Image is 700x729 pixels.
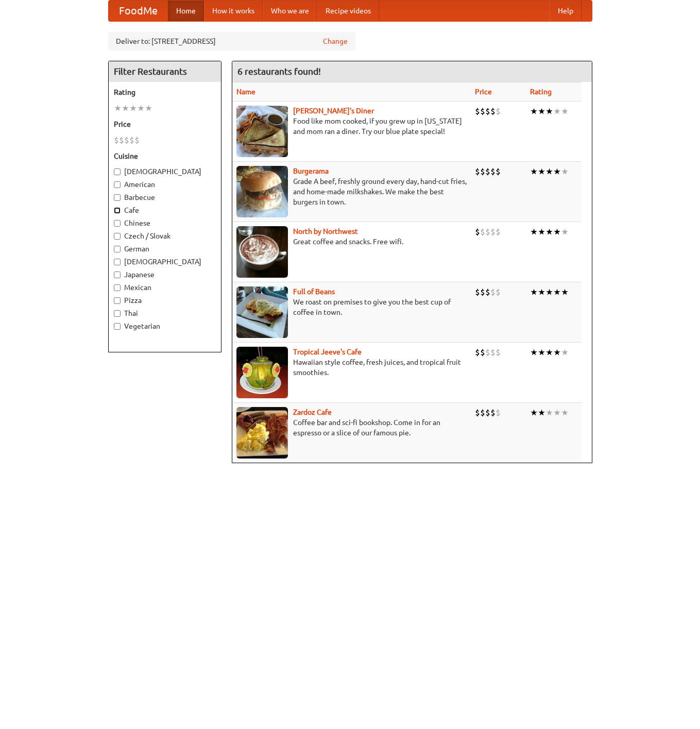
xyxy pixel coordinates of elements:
[236,357,467,378] p: Hawaiian style coffee, fresh juices, and tropical fruit smoothies.
[561,226,569,238] li: ★
[114,269,216,280] label: Japanese
[236,347,288,398] img: jeeves.jpg
[530,106,538,117] li: ★
[114,151,216,161] h5: Cuisine
[475,226,480,238] li: $
[485,347,490,358] li: $
[485,166,490,177] li: $
[168,1,204,21] a: Home
[496,407,501,418] li: $
[293,107,374,115] a: [PERSON_NAME]'s Diner
[114,207,121,214] input: Cafe
[114,218,216,228] label: Chinese
[236,116,467,137] p: Food like mom cooked, if you grew up in [US_STATE] and mom ran a diner. Try our blue plate special!
[108,32,355,50] div: Deliver to: [STREET_ADDRESS]
[114,119,216,129] h5: Price
[538,286,545,298] li: ★
[236,106,288,157] img: sallys.jpg
[530,88,552,96] a: Rating
[109,1,168,21] a: FoodMe
[553,347,561,358] li: ★
[538,407,545,418] li: ★
[496,286,501,298] li: $
[129,134,134,146] li: $
[475,407,480,418] li: $
[145,103,152,114] li: ★
[553,166,561,177] li: ★
[129,103,137,114] li: ★
[485,286,490,298] li: $
[530,347,538,358] li: ★
[480,106,485,117] li: $
[317,1,379,21] a: Recipe videos
[236,236,467,247] p: Great coffee and snacks. Free wifi.
[553,407,561,418] li: ★
[480,286,485,298] li: $
[109,61,221,82] h4: Filter Restaurants
[114,257,216,267] label: [DEMOGRAPHIC_DATA]
[114,181,121,188] input: American
[114,231,216,241] label: Czech / Slovak
[530,286,538,298] li: ★
[236,176,467,207] p: Grade A beef, freshly ground every day, hand-cut fries, and home-made milkshakes. We make the bes...
[485,226,490,238] li: $
[485,407,490,418] li: $
[236,407,288,459] img: zardoz.jpg
[561,407,569,418] li: ★
[545,106,553,117] li: ★
[293,167,329,175] a: Burgerama
[119,134,124,146] li: $
[545,347,553,358] li: ★
[323,36,348,46] a: Change
[561,166,569,177] li: ★
[496,166,501,177] li: $
[114,179,216,190] label: American
[496,106,501,117] li: $
[114,297,121,304] input: Pizza
[530,407,538,418] li: ★
[114,233,121,240] input: Czech / Slovak
[134,134,140,146] li: $
[475,166,480,177] li: $
[561,286,569,298] li: ★
[553,106,561,117] li: ★
[538,347,545,358] li: ★
[496,226,501,238] li: $
[475,106,480,117] li: $
[490,106,496,117] li: $
[236,286,288,338] img: beans.jpg
[545,226,553,238] li: ★
[236,88,255,96] a: Name
[490,407,496,418] li: $
[293,287,335,296] b: Full of Beans
[236,297,467,317] p: We roast on premises to give you the best cup of coffee in town.
[293,227,358,235] a: North by Northwest
[475,286,480,298] li: $
[530,166,538,177] li: ★
[545,286,553,298] li: ★
[114,205,216,215] label: Cafe
[114,259,121,265] input: [DEMOGRAPHIC_DATA]
[114,272,121,278] input: Japanese
[137,103,145,114] li: ★
[114,246,121,252] input: German
[480,226,485,238] li: $
[553,286,561,298] li: ★
[538,166,545,177] li: ★
[561,106,569,117] li: ★
[114,321,216,331] label: Vegetarian
[114,192,216,202] label: Barbecue
[293,408,332,416] a: Zardoz Cafe
[480,407,485,418] li: $
[293,348,362,356] a: Tropical Jeeve's Cafe
[485,106,490,117] li: $
[480,347,485,358] li: $
[114,166,216,177] label: [DEMOGRAPHIC_DATA]
[114,310,121,317] input: Thai
[496,347,501,358] li: $
[480,166,485,177] li: $
[114,308,216,318] label: Thai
